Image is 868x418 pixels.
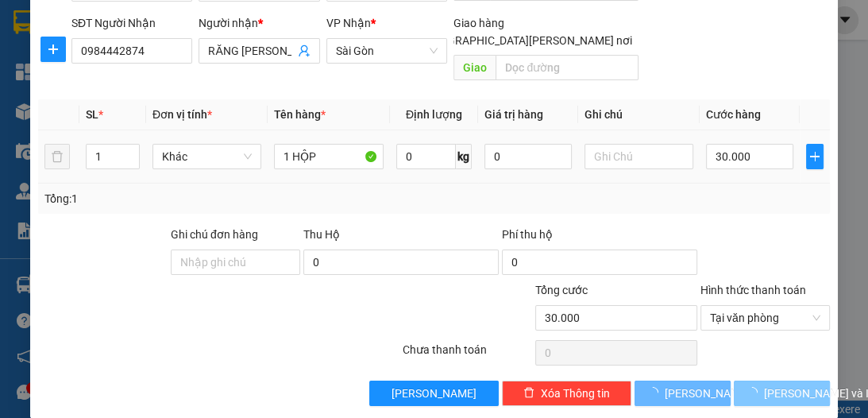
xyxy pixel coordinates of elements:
span: Giao hàng [453,17,504,29]
span: Cước hàng [706,108,761,121]
span: Đơn vị tính [152,108,212,121]
button: delete [44,144,70,169]
span: user-add [298,45,311,57]
input: VD: Bàn, Ghế [274,144,383,169]
span: [PERSON_NAME] [665,385,750,402]
button: [PERSON_NAME] và In [734,381,830,406]
span: [PERSON_NAME] [392,385,476,402]
span: Tổng cước [535,284,588,296]
div: Phí thu hộ [502,226,697,250]
span: Thu Hộ [303,228,340,241]
button: plus [806,144,824,169]
label: Hình thức thanh toán [700,284,806,296]
div: Chưa thanh toán [401,341,534,369]
input: Dọc đường [496,55,638,80]
span: plus [41,43,65,56]
span: Khác [162,145,252,168]
input: Ghi chú đơn hàng [171,250,300,275]
input: Ghi Chú [584,144,693,169]
input: 0 [484,144,572,169]
span: loading [746,387,764,398]
button: [PERSON_NAME] [635,381,731,406]
span: loading [647,387,665,398]
span: VP Nhận [326,17,371,29]
button: deleteXóa Thông tin [502,381,631,406]
div: Tổng: 1 [44,190,337,207]
th: Ghi chú [578,99,700,130]
span: Tại văn phòng [710,306,820,330]
span: kg [456,144,472,169]
span: Định lượng [406,108,462,121]
button: plus [41,37,66,62]
label: Ghi chú đơn hàng [171,228,258,241]
div: SĐT Người Nhận [71,14,192,32]
button: [PERSON_NAME] [369,381,499,406]
span: SL [86,108,98,121]
span: Tên hàng [274,108,326,121]
span: Giá trị hàng [484,108,543,121]
span: [GEOGRAPHIC_DATA][PERSON_NAME] nơi [415,32,638,49]
span: Sài Gòn [336,39,438,63]
span: Xóa Thông tin [541,385,610,402]
div: Người nhận [199,14,319,32]
span: Giao [453,55,496,80]
span: plus [807,150,823,163]
span: delete [523,387,534,400]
